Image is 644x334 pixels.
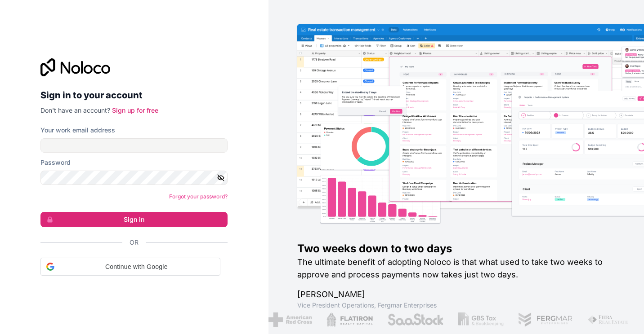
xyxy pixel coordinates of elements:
[169,193,228,200] a: Forgot your password?
[40,258,220,276] div: Continue with Google
[112,106,158,114] a: Sign up for free
[40,126,115,135] label: Your work email address
[40,138,228,153] input: Email address
[58,262,215,272] span: Continue with Google
[297,242,615,256] h1: Two weeks down to two days
[297,301,615,310] h1: Vice President Operations , Fergmar Enterprises
[40,158,71,167] label: Password
[40,106,110,114] span: Don't have an account?
[297,288,615,301] h1: [PERSON_NAME]
[297,256,615,281] h2: The ultimate benefit of adopting Noloco is that what used to take two weeks to approve and proces...
[490,312,545,327] img: /assets/fergmar-CudnrXN5.png
[240,312,284,327] img: /assets/american-red-cross-BAupjrZR.png
[40,212,228,227] button: Sign in
[40,87,228,103] h2: Sign in to your account
[430,312,476,327] img: /assets/gbstax-C-GtDUiK.png
[298,312,345,327] img: /assets/flatiron-C8eUkumj.png
[130,238,139,247] span: Or
[359,312,416,327] img: /assets/saastock-C6Zbiodz.png
[559,312,602,327] img: /assets/fiera-fwj2N5v4.png
[40,171,228,185] input: Password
